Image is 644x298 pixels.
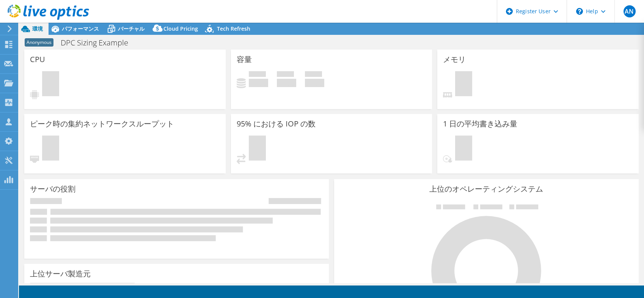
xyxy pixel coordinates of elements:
[455,71,472,98] span: 保留中
[42,136,59,162] span: 保留中
[237,55,252,64] h3: 容量
[305,71,322,79] span: 合計
[62,25,99,32] span: パフォーマンス
[305,79,324,87] h4: 0 GiB
[624,5,636,17] span: AN
[30,185,75,193] h3: サーバの役割
[118,25,145,32] span: バーチャル
[576,8,583,15] svg: \n
[30,270,91,278] h3: 上位サーバ製造元
[443,120,517,128] h3: 1 日の平均書き込み量
[340,185,633,193] h3: 上位のオペレーティングシステム
[30,120,174,128] h3: ピーク時の集約ネットワークスループット
[30,55,45,64] h3: CPU
[163,25,198,32] span: Cloud Pricing
[277,79,296,87] h4: 0 GiB
[249,71,266,79] span: 使用済み
[249,136,266,162] span: 保留中
[277,71,294,79] span: 空き
[25,38,53,47] span: Anonymous
[455,136,472,162] span: 保留中
[57,39,140,47] h1: DPC Sizing Example
[249,79,268,87] h4: 0 GiB
[443,55,466,64] h3: メモリ
[217,25,250,32] span: Tech Refresh
[32,25,43,32] span: 環境
[42,71,59,98] span: 保留中
[237,120,316,128] h3: 95% における IOP の数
